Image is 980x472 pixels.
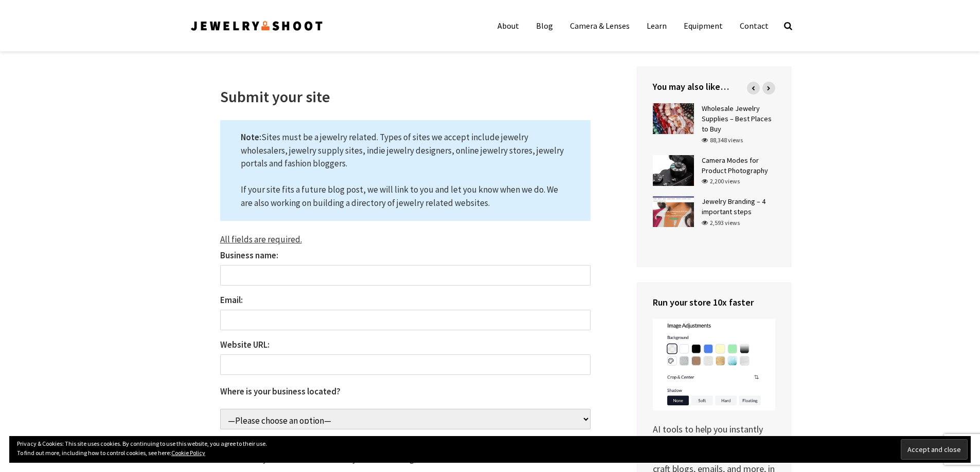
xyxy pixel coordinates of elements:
a: Learn [639,15,674,36]
h1: Submit your site [220,87,591,106]
b: Where is your business located? [220,386,341,397]
a: Wholesale Jewelry Supplies – Best Places to Buy [702,104,772,134]
img: Jewelry Photographer Bay Area - San Francisco | Nationwide via Mail [189,17,324,34]
b: Website URL: [220,339,270,350]
a: Contact [732,15,776,36]
a: About [490,15,527,36]
input: Website URL: [220,354,591,375]
h4: You may also like… [653,80,775,93]
a: Equipment [676,15,730,36]
b: Category: [220,435,258,446]
div: 2,200 views [702,177,740,186]
input: Email: [220,310,591,330]
input: Business name: [220,265,591,286]
input: Accept and close [901,439,968,460]
div: Privacy & Cookies: This site uses cookies. By continuing to use this website, you agree to their ... [9,436,971,463]
b: Email: [220,294,243,306]
a: Blog [528,15,561,36]
h4: Run your store 10x faster [653,296,775,309]
a: Camera Modes for Product Photography [702,156,768,175]
strong: Note: [241,131,261,143]
a: Jewelry Branding – 4 important steps [702,197,765,216]
div: 2,593 views [702,218,740,228]
p: Sites must be a jewelry related. Types of sites we accept include jewelry wholesalers, jewelry su... [220,120,591,221]
a: Camera & Lenses [562,15,637,36]
div: 88,348 views [702,136,743,145]
u: All fields are required. [220,234,302,245]
a: Cookie Policy [171,449,205,457]
b: Business name: [220,250,278,261]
